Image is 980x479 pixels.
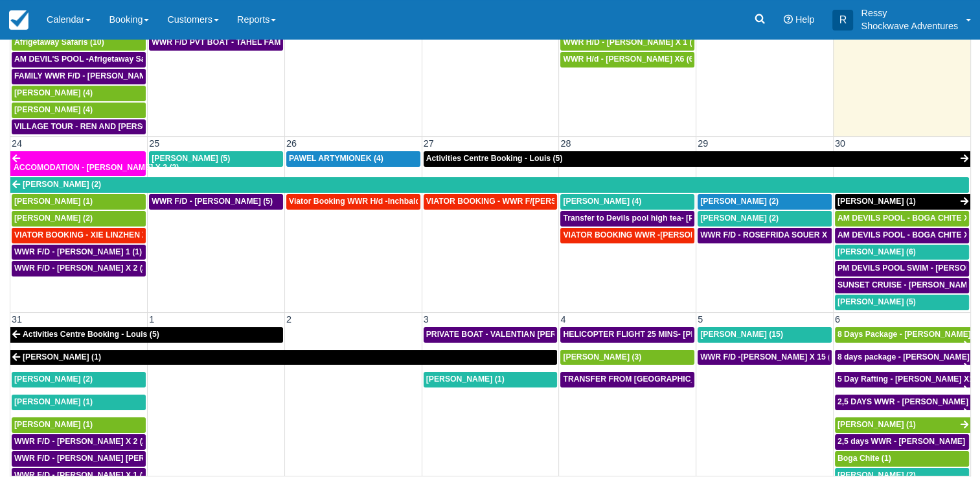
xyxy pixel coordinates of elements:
[14,71,177,80] span: FAMILY WWR F/D - [PERSON_NAME] X4 (4)
[12,451,146,467] a: WWR F/D - [PERSON_NAME] [PERSON_NAME] OHKKA X1 (1)
[563,214,776,223] span: Transfer to Devils pool high tea- [PERSON_NAME] X4 (4)
[148,314,155,325] span: 1
[289,154,383,163] span: PAWEL ARTYMIONEK (4)
[835,228,969,243] a: AM DEVILS POOL - BOGA CHITE X 1 (1)
[835,350,970,365] a: 8 days package - [PERSON_NAME] X1 (1)
[285,314,293,325] span: 2
[838,420,916,429] span: [PERSON_NAME] (1)
[14,437,150,446] span: WWR F/D - [PERSON_NAME] X 2 (2)
[14,397,93,406] span: [PERSON_NAME] (1)
[563,352,641,362] span: [PERSON_NAME] (3)
[835,211,969,227] a: AM DEVILS POOL - BOGA CHITE X 1 (1)
[835,451,969,467] a: Boga Chite (1)
[559,314,567,325] span: 4
[835,194,970,210] a: [PERSON_NAME] (1)
[834,314,841,325] span: 6
[152,197,273,206] span: WWR F/D - [PERSON_NAME] (5)
[14,38,104,47] span: Afrigetaway Safaris (10)
[10,151,146,176] a: ACCOMODATION - [PERSON_NAME] X 2 (2)
[23,330,159,339] span: Activities Centre Booking - Louis (5)
[422,314,430,325] span: 3
[838,454,891,463] span: Boga Chite (1)
[700,352,842,362] span: WWR F/D -[PERSON_NAME] X 15 (15)
[10,350,557,365] a: [PERSON_NAME] (1)
[835,395,970,410] a: 2,5 DAYS WWR - [PERSON_NAME] X1 (1)
[838,197,916,206] span: [PERSON_NAME] (1)
[12,35,146,51] a: Afrigetaway Safaris (10)
[700,230,846,239] span: WWR F/D - ROSEFRIDA SOUER X 2 (2)
[698,211,832,227] a: [PERSON_NAME] (2)
[285,138,298,149] span: 26
[426,197,689,206] span: VIATOR BOOKING - WWR F/[PERSON_NAME], [PERSON_NAME] 3 (3)
[563,55,696,64] span: WWR H/d - [PERSON_NAME] X6 (6)
[152,38,317,47] span: WWR F/D PVT BOAT - TAHEL FAMILY x 5 (1)
[152,154,230,163] span: [PERSON_NAME] (5)
[12,228,146,243] a: VIATOR BOOKING - XIE LINZHEN X4 (4)
[23,180,101,189] span: [PERSON_NAME] (2)
[563,375,874,384] span: TRANSFER FROM [GEOGRAPHIC_DATA] TO VIC FALLS - [PERSON_NAME] X 1 (1)
[563,330,773,339] span: HELICOPTER FLIGHT 25 MINS- [PERSON_NAME] X1 (1)
[698,194,832,210] a: [PERSON_NAME] (2)
[838,297,916,306] span: [PERSON_NAME] (5)
[559,138,572,149] span: 28
[12,194,146,210] a: [PERSON_NAME] (1)
[14,264,150,273] span: WWR F/D - [PERSON_NAME] X 2 (2)
[14,454,247,463] span: WWR F/D - [PERSON_NAME] [PERSON_NAME] OHKKA X1 (1)
[700,214,779,223] span: [PERSON_NAME] (2)
[563,197,641,206] span: [PERSON_NAME] (4)
[14,105,93,114] span: [PERSON_NAME] (4)
[426,330,630,339] span: PRIVATE BOAT - VALENTIAN [PERSON_NAME] X 4 (4)
[698,228,832,243] a: WWR F/D - ROSEFRIDA SOUER X 2 (2)
[12,395,146,410] a: [PERSON_NAME] (1)
[12,417,146,433] a: [PERSON_NAME] (1)
[560,228,694,243] a: VIATOR BOOKING WWR -[PERSON_NAME] X2 (2)
[560,52,694,68] a: WWR H/d - [PERSON_NAME] X6 (6)
[560,194,694,210] a: [PERSON_NAME] (4)
[14,214,93,223] span: [PERSON_NAME] (2)
[700,197,779,206] span: [PERSON_NAME] (2)
[835,261,969,276] a: PM DEVILS POOL SWIM - [PERSON_NAME] X 2 (2)
[698,327,832,343] a: [PERSON_NAME] (15)
[838,247,916,256] span: [PERSON_NAME] (6)
[12,69,146,84] a: FAMILY WWR F/D - [PERSON_NAME] X4 (4)
[835,278,969,293] a: SUNSET CRUISE - [PERSON_NAME] X1 (5)
[835,245,969,260] a: [PERSON_NAME] (6)
[560,327,694,343] a: HELICOPTER FLIGHT 25 MINS- [PERSON_NAME] X1 (1)
[426,375,505,384] span: [PERSON_NAME] (1)
[560,372,694,387] a: TRANSFER FROM [GEOGRAPHIC_DATA] TO VIC FALLS - [PERSON_NAME] X 1 (1)
[14,122,209,131] span: VILLAGE TOUR - REN AND [PERSON_NAME] X4 (4)
[696,314,704,325] span: 5
[424,372,558,387] a: [PERSON_NAME] (1)
[10,314,23,325] span: 31
[14,230,164,239] span: VIATOR BOOKING - XIE LINZHEN X4 (4)
[563,230,750,239] span: VIATOR BOOKING WWR -[PERSON_NAME] X2 (2)
[422,138,435,149] span: 27
[286,151,420,167] a: PAWEL ARTYMIONEK (4)
[835,372,970,387] a: 5 Day Rafting - [PERSON_NAME] X1 (1)
[426,154,563,163] span: Activities Centre Booking - Louis (5)
[12,52,146,68] a: AM DEVIL'S POOL -Afrigetaway Safaris X5 (5)
[12,261,146,276] a: WWR F/D - [PERSON_NAME] X 2 (2)
[835,434,969,450] a: 2,5 days WWR - [PERSON_NAME] X2 (2)
[698,350,832,365] a: WWR F/D -[PERSON_NAME] X 15 (15)
[12,86,146,101] a: [PERSON_NAME] (4)
[795,14,815,25] span: Help
[784,15,793,24] i: Help
[12,245,146,260] a: WWR F/D - [PERSON_NAME] 1 (1)
[10,327,283,343] a: Activities Centre Booking - Louis (5)
[563,38,699,47] span: WWR H/D - [PERSON_NAME] X 1 (1)
[12,211,146,227] a: [PERSON_NAME] (2)
[12,372,146,387] a: [PERSON_NAME] (2)
[12,119,146,135] a: VILLAGE TOUR - REN AND [PERSON_NAME] X4 (4)
[832,10,853,31] div: R
[835,417,970,433] a: [PERSON_NAME] (1)
[560,350,694,365] a: [PERSON_NAME] (3)
[14,420,93,429] span: [PERSON_NAME] (1)
[861,6,958,19] p: Ressy
[10,177,969,193] a: [PERSON_NAME] (2)
[14,375,93,384] span: [PERSON_NAME] (2)
[286,194,420,210] a: Viator Booking WWR H/d -Inchbald [PERSON_NAME] X 4 (4)
[560,35,694,51] a: WWR H/D - [PERSON_NAME] X 1 (1)
[12,434,146,450] a: WWR F/D - [PERSON_NAME] X 2 (2)
[10,138,23,149] span: 24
